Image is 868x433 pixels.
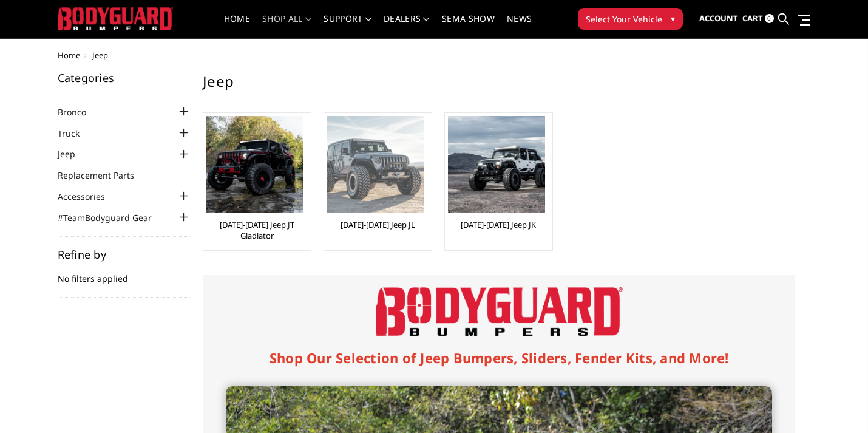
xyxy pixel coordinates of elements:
[58,249,191,260] h5: Refine by
[671,12,675,25] span: ▾
[58,106,101,118] a: Bronco
[203,72,795,100] h1: Jeep
[58,169,149,182] a: Replacement Parts
[461,219,536,230] a: [DATE]-[DATE] Jeep JK
[742,13,763,24] span: Cart
[224,15,250,38] a: Home
[58,72,191,83] h5: Categories
[92,50,108,61] span: Jeep
[699,2,738,35] a: Account
[376,287,623,336] img: Bodyguard Bumpers Logo
[58,211,167,224] a: #TeamBodyguard Gear
[442,15,495,38] a: SEMA Show
[578,8,683,30] button: Select Your Vehicle
[384,15,430,38] a: Dealers
[58,190,120,203] a: Accessories
[765,14,774,23] span: 0
[507,15,532,38] a: News
[262,15,311,38] a: shop all
[206,219,308,241] a: [DATE]-[DATE] Jeep JT Gladiator
[58,249,191,298] div: No filters applied
[58,148,90,160] a: Jeep
[324,15,371,38] a: Support
[58,7,173,30] img: BODYGUARD BUMPERS
[341,219,415,230] a: [DATE]-[DATE] Jeep JL
[226,348,772,368] h1: Shop Our Selection of Jeep Bumpers, Sliders, Fender Kits, and More!
[586,13,662,26] span: Select Your Vehicle
[699,13,738,24] span: Account
[58,50,80,61] a: Home
[742,2,774,35] a: Cart 0
[58,127,95,140] a: Truck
